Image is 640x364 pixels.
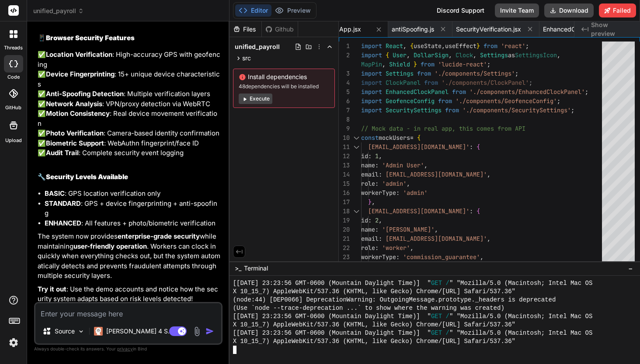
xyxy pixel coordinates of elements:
[375,216,379,224] span: 2
[424,161,428,169] span: ,
[339,152,350,161] div: 12
[431,329,442,337] span: GET
[379,170,382,178] span: :
[473,51,477,59] span: ,
[6,335,21,350] img: settings
[239,94,272,104] button: Execute
[477,42,480,50] span: }
[417,69,431,77] span: from
[480,253,483,261] span: ,
[410,134,414,142] span: =
[386,69,414,77] span: Settings
[339,216,350,225] div: 19
[5,137,22,144] label: Upload
[271,4,314,17] button: Preview
[396,189,400,197] span: :
[386,235,487,243] span: [EMAIL_ADDRESS][DOMAIN_NAME]'
[375,180,379,187] span: :
[361,152,368,160] span: id
[431,312,442,321] span: GET
[421,60,435,68] span: from
[424,79,438,87] span: from
[446,329,449,337] span: /
[339,161,350,170] div: 13
[106,327,171,336] p: [PERSON_NAME] 4 S..
[628,264,633,273] span: −
[46,149,79,157] strong: Audit Trail
[626,261,635,275] button: −
[233,296,556,304] span: (node:44) [DEP0066] DeprecationWarning: OutgoingMessage.prototype._headers is deprecated
[483,42,497,50] span: from
[339,124,350,133] div: 9
[368,143,470,151] span: [EMAIL_ADDRESS][DOMAIN_NAME]'
[515,69,518,77] span: ;
[477,143,480,151] span: {
[230,25,261,34] div: Files
[386,51,389,59] span: {
[386,79,421,87] span: ClockPanel
[233,329,431,337] span: [[DATE] 23:23:56 GMT-0600 (Mountain Daylight Time)] "
[446,312,449,321] span: /
[7,73,20,81] label: code
[495,3,539,17] button: Invite Team
[361,253,396,261] span: workerType
[463,106,571,114] span: './components/SecuritySettings'
[414,42,442,50] span: useState
[351,207,362,216] div: Click to collapse the range.
[414,51,449,59] span: DollarSign
[361,106,382,114] span: import
[94,327,103,336] img: Claude 4 Sonnet
[431,279,442,288] span: GET
[435,69,515,77] span: './components/Settings'
[45,218,221,229] li: : All features + photo/biometric verification
[379,134,410,142] span: mockUsers
[361,79,382,87] span: import
[339,253,350,262] div: 23
[386,170,487,178] span: [EMAIL_ADDRESS][DOMAIN_NAME]'
[339,115,350,124] div: 8
[4,44,23,52] label: threads
[442,79,529,87] span: './components/ClockPanel'
[456,51,473,59] span: Clock
[386,97,435,105] span: GeofenceConfig
[375,244,379,252] span: :
[46,139,104,147] strong: Biometric Support
[361,51,382,59] span: import
[456,25,521,34] span: SecurityVerification.jsx
[435,225,438,233] span: ,
[339,69,350,78] div: 3
[389,60,410,68] span: Shield
[339,225,350,234] div: 20
[46,100,102,108] strong: Network Analysis
[386,106,442,114] span: SecuritySettings
[361,60,382,68] span: MapPin
[446,279,449,288] span: /
[339,106,350,115] div: 7
[361,180,375,187] span: role
[361,88,382,96] span: import
[372,198,375,206] span: ,
[233,288,515,296] span: X 10_15_7) AppleWebKit/537.36 (KHTML, like Gecko) Chrome/[URL] Safari/537.36"
[46,173,128,181] strong: Security Levels Available
[445,42,477,50] span: useEffect
[361,170,379,178] span: email
[235,42,280,51] span: unified_payroll
[525,42,529,50] span: ;
[351,133,362,142] div: Click to collapse the range.
[407,180,410,187] span: ,
[470,88,585,96] span: './components/EnhancedClockPanel'
[339,234,350,243] div: 21
[375,152,379,160] span: 1
[339,170,350,179] div: 14
[375,161,379,169] span: :
[46,109,110,118] strong: Motion Consistency
[46,129,104,137] strong: Photo Verification
[368,216,372,224] span: :
[339,87,350,97] div: 5
[438,60,487,68] span: 'lucide-react'
[431,3,490,17] div: Discord Support
[339,198,350,207] div: 17
[445,106,459,114] span: from
[375,225,379,233] span: :
[45,189,65,198] strong: BASIC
